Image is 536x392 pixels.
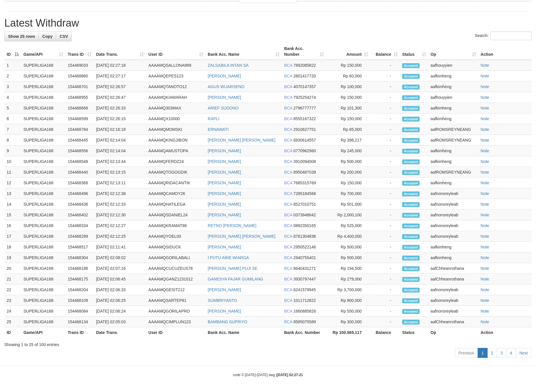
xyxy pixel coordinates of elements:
[370,156,400,167] td: -
[487,348,497,358] a: 2
[455,348,478,358] a: Previous
[94,71,146,81] td: [DATE] 02:27:17
[21,60,65,71] td: SUPERLIGA168
[94,146,146,156] td: [DATE] 02:14:04
[402,224,420,228] span: Accepted
[4,71,21,81] td: 2
[208,138,276,142] a: [PERSON_NAME] [PERSON_NAME]
[402,213,420,218] span: Accepted
[94,114,146,124] td: [DATE] 02:26:15
[4,17,532,29] h1: Latest Withdraw
[146,199,205,210] td: AAAAMQHATILEGA
[284,266,292,271] span: BCA
[428,252,478,263] td: aafkimheng
[284,191,292,196] span: BCA
[65,178,94,188] td: 154468368
[370,178,400,188] td: -
[65,242,94,252] td: 154468517
[284,148,292,153] span: BCA
[481,181,489,185] a: Note
[208,127,229,132] a: ERNAWATI
[370,92,400,103] td: -
[428,210,478,220] td: aafnonsreyleab
[65,188,94,199] td: 154468496
[4,81,21,92] td: 3
[284,106,292,110] span: BCA
[94,156,146,167] td: [DATE] 02:13:44
[428,220,478,231] td: aafnonsreyleab
[284,159,292,164] span: BCA
[4,156,21,167] td: 10
[481,116,489,121] a: Note
[146,92,205,103] td: AAAAMQKIAMARAH
[21,92,65,103] td: SUPERLIGA168
[4,263,21,274] td: 20
[21,103,65,114] td: SUPERLIGA168
[146,71,205,81] td: AAAAMQEPES123
[326,114,370,124] td: Rp 150,000
[326,231,370,242] td: Rp 4,400,000
[293,106,316,110] span: Copy 2796777777 to clipboard
[428,92,478,103] td: aafhouyyien
[326,263,370,274] td: Rp 194,500
[478,43,532,60] th: Action
[481,202,489,207] a: Note
[4,124,21,135] td: 7
[326,81,370,92] td: Rp 100,000
[370,167,400,178] td: -
[94,81,146,92] td: [DATE] 02:26:57
[370,210,400,220] td: -
[146,242,205,252] td: AAAAMQSIDUCK
[146,263,205,274] td: AAAAMQCUCUZEUS76
[293,255,316,260] span: Copy 2940755401 to clipboard
[21,135,65,146] td: SUPERLIGA168
[284,234,292,239] span: BCA
[65,167,94,178] td: 154468440
[428,188,478,199] td: aafnonsreyleab
[326,146,370,156] td: Rp 245,000
[516,348,532,358] a: Next
[21,210,65,220] td: SUPERLIGA168
[146,103,205,114] td: AAAAMQ303MAX
[481,63,489,68] a: Note
[293,223,316,228] span: Copy 0892350165 to clipboard
[481,287,489,292] a: Note
[428,71,478,81] td: aafkimheng
[428,124,478,135] td: aafROMSREYNEANG
[428,103,478,114] td: aafkimheng
[21,124,65,135] td: SUPERLIGA168
[293,234,316,239] span: Copy 8761304836 to clipboard
[21,242,65,252] td: SUPERLIGA168
[208,223,256,228] a: RETNO [PERSON_NAME]
[284,213,292,217] span: BCA
[208,181,241,185] a: [PERSON_NAME]
[402,234,420,239] span: Accepted
[402,159,420,164] span: Accepted
[326,135,370,146] td: Rp 398,217
[402,138,420,143] span: Accepted
[481,255,489,260] a: Note
[293,213,316,217] span: Copy 0373948842 to clipboard
[146,124,205,135] td: AAAAMQMOMSKI
[370,188,400,199] td: -
[65,146,94,156] td: 154468556
[21,199,65,210] td: SUPERLIGA168
[481,138,489,142] a: Note
[370,146,400,156] td: -
[481,148,489,153] a: Note
[4,135,21,146] td: 8
[21,81,65,92] td: SUPERLIGA168
[208,148,241,153] a: [PERSON_NAME]
[208,277,263,281] a: GANESYA FAJAR GUMILANG
[481,234,489,239] a: Note
[21,263,65,274] td: SUPERLIGA168
[497,348,507,358] a: 3
[208,202,241,207] a: [PERSON_NAME]
[208,266,258,271] a: [PERSON_NAME] PUJI SE
[400,43,428,60] th: Status: activate to sort column ascending
[370,124,400,135] td: -
[60,34,68,39] span: CSV
[326,71,370,81] td: Rp 60,000
[4,231,21,242] td: 17
[481,213,489,217] a: Note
